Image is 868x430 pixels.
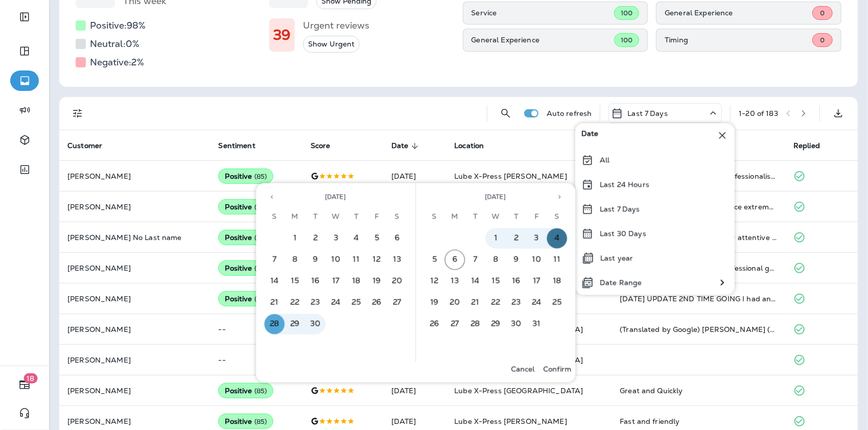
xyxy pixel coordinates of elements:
span: ( 85 ) [254,387,267,395]
span: Location [454,141,484,150]
button: Next month [552,189,567,205]
span: Wednesday [326,207,345,227]
p: General Experience [665,9,812,17]
span: Customer [67,141,102,150]
div: Positive [218,291,273,306]
p: Auto refresh [547,109,592,117]
h5: Neutral: 0 % [90,36,139,52]
span: Wednesday [486,207,505,227]
div: Positive [218,230,273,245]
button: 1 [285,228,306,249]
span: Replied [793,141,820,150]
span: Sunday [425,207,443,227]
span: Saturday [388,207,406,227]
span: Friday [367,207,386,227]
span: 100 [621,9,632,17]
button: 31 [527,314,547,335]
span: Score [311,141,344,151]
button: Confirm [539,362,575,376]
h5: Urgent reviews [303,17,369,34]
td: [DATE] [383,161,446,192]
button: 6 [387,228,408,249]
button: 11 [547,250,568,270]
button: Cancel [506,362,539,376]
button: 15 [285,271,306,292]
span: Location [454,141,497,151]
p: [PERSON_NAME] [67,417,202,425]
h1: 39 [273,27,291,43]
p: Last 7 Days [627,109,668,117]
span: ( 95 ) [254,264,267,273]
p: Last year [600,254,633,262]
button: 24 [527,293,547,313]
button: 17 [527,271,547,292]
button: 19 [367,271,387,292]
button: 29 [486,314,506,335]
span: Score [311,141,331,150]
button: 26 [425,314,445,335]
span: ( 76 ) [254,233,267,242]
button: 19 [425,293,445,313]
button: 22 [285,293,306,313]
button: 28 [265,314,285,335]
span: Thursday [347,207,365,227]
button: 12 [425,271,445,292]
span: Tuesday [306,207,324,227]
button: Previous month [264,189,279,205]
p: Date Range [600,278,642,286]
span: ( 92 ) [254,295,267,303]
p: [PERSON_NAME] [67,295,202,303]
button: 24 [326,293,346,313]
p: [PERSON_NAME] [67,356,202,364]
button: 15 [486,271,506,292]
p: [PERSON_NAME] [67,387,202,395]
button: 14 [465,271,486,292]
button: 6 [445,250,465,270]
span: Replied [793,141,833,151]
div: Great and Quickly [620,386,777,396]
button: 2 [306,228,326,249]
span: Date [391,141,422,151]
div: Fast and friendly [620,416,777,426]
button: 17 [326,271,346,292]
p: General Experience [472,36,614,44]
span: Sentiment [218,141,255,150]
button: 23 [506,293,527,313]
button: 4 [547,228,568,249]
p: Cancel [511,365,535,373]
button: 18 [10,374,39,395]
button: 16 [506,271,527,292]
button: 30 [506,314,527,335]
button: 7 [265,250,285,270]
span: 18 [24,373,38,384]
p: Last 7 Days [600,205,640,213]
span: Lube X-Press [PERSON_NAME] [454,172,567,181]
div: Positive [218,169,273,184]
p: [PERSON_NAME] No Last name [67,233,202,242]
button: 11 [346,250,367,270]
span: Thursday [507,207,525,227]
button: 13 [445,271,465,292]
span: Customer [67,141,115,151]
p: Last 24 Hours [600,180,649,188]
h5: Positive: 98 % [90,17,146,34]
button: 9 [506,250,527,270]
button: 3 [527,228,547,249]
button: 4 [346,228,367,249]
p: [PERSON_NAME] [67,264,202,272]
button: 8 [486,250,506,270]
h5: Negative: 2 % [90,54,144,70]
span: Sunday [265,207,284,227]
span: Date [581,129,599,141]
button: Search Reviews [496,103,516,124]
button: 22 [486,293,506,313]
div: 1 - 20 of 183 [739,109,778,117]
button: 25 [547,293,568,313]
span: 0 [820,9,825,17]
button: 28 [465,314,486,335]
span: Monday [445,207,464,227]
button: 1 [486,228,506,249]
button: 3 [326,228,346,249]
span: 100 [621,36,632,44]
span: Monday [286,207,304,227]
